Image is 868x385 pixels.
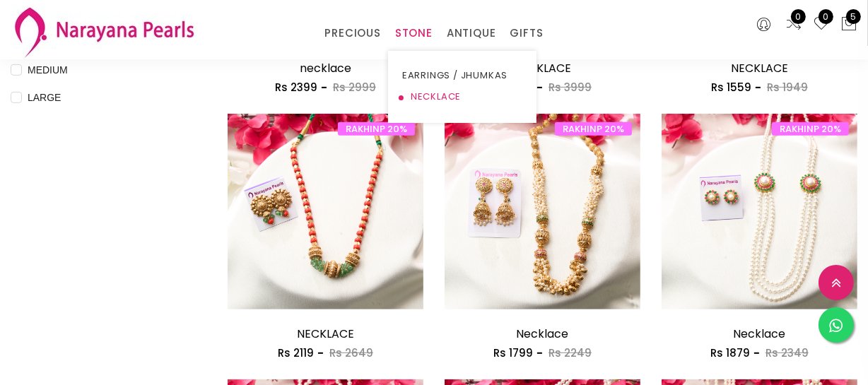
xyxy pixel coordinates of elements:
span: Rs 3999 [549,80,592,95]
a: GIFTS [510,23,543,44]
span: RAKHINP 20% [555,122,632,136]
span: 0 [791,9,806,24]
a: NECKLACE [297,326,354,342]
span: MEDIUM [22,62,74,78]
span: 0 [819,9,833,24]
span: Rs 2119 [278,345,314,360]
span: Rs 2649 [329,345,373,360]
span: RAKHINP 20% [338,122,415,136]
span: Rs 1799 [493,345,533,360]
button: 5 [840,16,857,34]
a: Necklace [733,326,785,342]
a: necklace [300,60,351,76]
span: Rs 2349 [766,345,809,360]
a: Necklace [516,326,568,342]
a: STONE [395,23,433,44]
span: LARGE [22,90,66,105]
span: Rs 1559 [711,80,751,95]
a: NECKLACE [402,86,522,107]
span: Rs 2249 [549,345,592,360]
span: Rs 2399 [275,80,317,95]
a: 0 [785,16,802,34]
span: 5 [846,9,861,24]
a: NECKLACE [731,60,788,76]
a: NECKLACE [514,60,571,76]
span: Rs 2999 [333,80,376,95]
span: RAKHINP 20% [772,122,849,136]
span: Rs 1949 [767,80,808,95]
span: Rs 1879 [710,345,750,360]
a: PRECIOUS [324,23,380,44]
a: EARRINGS / JHUMKAS [402,65,522,86]
a: ANTIQUE [447,23,496,44]
a: 0 [813,16,830,34]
